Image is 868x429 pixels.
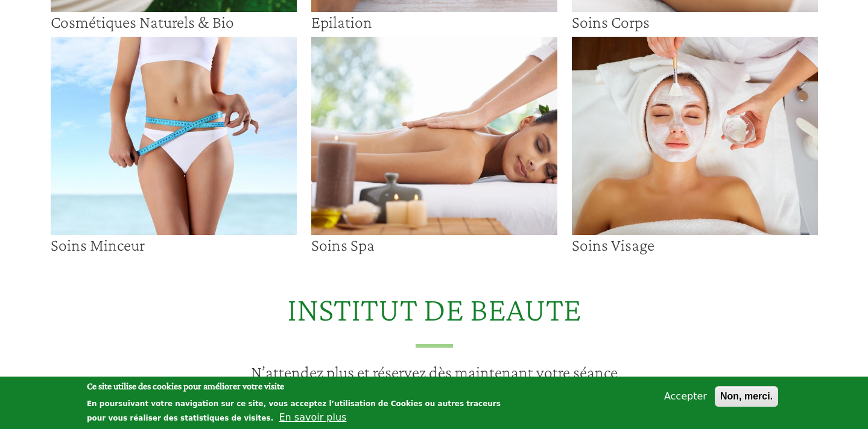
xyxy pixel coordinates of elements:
p: En poursuivant votre navigation sur ce site, vous acceptez l’utilisation de Cookies ou autres tra... [87,399,501,422]
h3: Epilation [311,12,557,33]
img: Soins visage institut biolys paris [572,37,818,235]
h3: Cosmétiques Naturels & Bio [51,12,297,33]
button: En savoir plus [279,410,346,425]
h3: Soins Visage [572,235,818,255]
h3: Soins Corps [572,12,818,33]
button: Non, merci. [715,386,778,407]
h3: Soins Minceur [51,235,297,255]
img: Soins Minceur [51,37,297,235]
h2: Ce site utilise des cookies pour améliorer votre visite [87,380,504,393]
img: soins spa institut biolys paris [311,37,557,235]
h3: Soins Spa [311,235,557,255]
button: Accepter [659,389,712,404]
h2: INSTITUT DE BEAUTE [7,289,861,348]
h3: N’attendez plus et réservez dès maintenant votre séance [7,362,861,383]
